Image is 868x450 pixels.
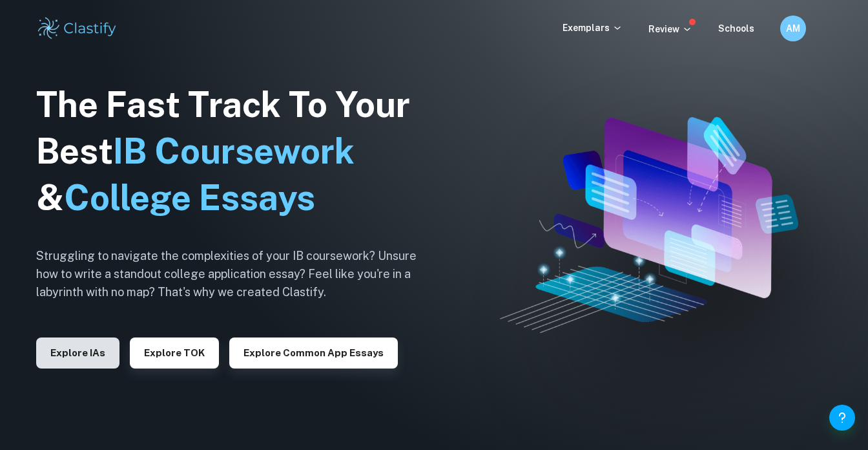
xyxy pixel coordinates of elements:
button: Explore IAs [36,337,119,369]
img: Clastify hero [500,117,798,333]
button: Help and Feedback [829,405,855,431]
button: Explore TOK [130,337,219,369]
h1: The Fast Track To Your Best & [36,81,437,221]
a: Schools [718,23,754,34]
a: Explore TOK [130,346,219,358]
h6: AM [786,21,801,36]
p: Review [648,22,692,36]
span: College Essays [64,177,315,218]
button: Explore Common App essays [229,337,398,369]
img: Clastify logo [36,16,118,41]
button: AM [780,16,806,41]
span: IB Coursework [113,131,355,171]
a: Explore Common App essays [229,346,398,358]
h6: Struggling to navigate the complexities of your IB coursework? Unsure how to write a standout col... [36,247,437,301]
a: Explore IAs [36,346,119,358]
p: Exemplars [563,21,623,35]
